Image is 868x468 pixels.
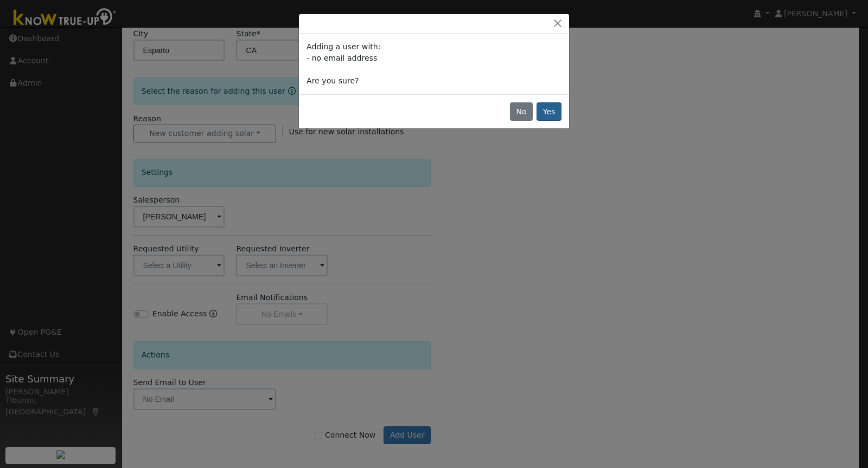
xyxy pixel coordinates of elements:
[307,54,377,62] span: - no email address
[510,102,533,121] button: No
[550,18,565,29] button: Close
[307,42,380,51] span: Adding a user with:
[307,76,359,85] span: Are you sure?
[537,102,561,121] button: Yes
